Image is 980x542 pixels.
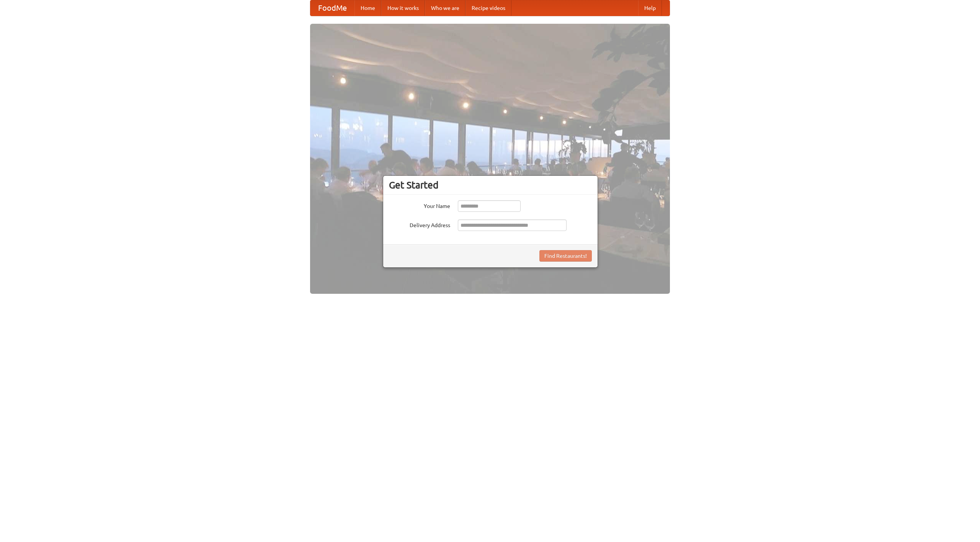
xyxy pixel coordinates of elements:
label: Your Name [389,200,450,210]
a: Who we are [425,0,465,16]
a: Home [354,0,381,16]
h3: Get Started [389,179,592,191]
button: Find Restaurants! [539,250,592,262]
a: Recipe videos [465,0,511,16]
label: Delivery Address [389,219,450,229]
a: FoodMe [310,0,354,16]
a: How it works [381,0,425,16]
a: Help [638,0,662,16]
